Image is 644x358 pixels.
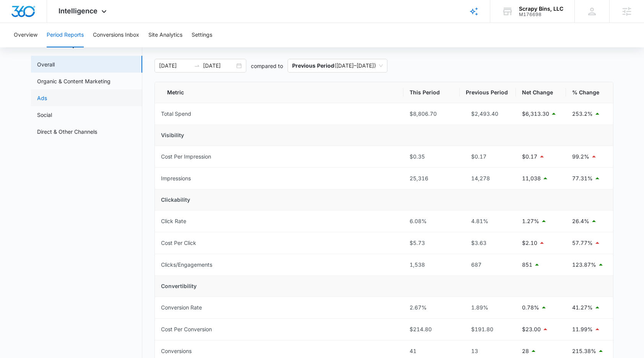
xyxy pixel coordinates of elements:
p: 57.77% [572,239,593,247]
div: Clicks/Engagements [161,261,212,269]
div: 1,538 [410,261,454,269]
div: Conversions [161,347,192,355]
div: Domain: [DOMAIN_NAME] [20,20,84,26]
div: account name [519,6,563,12]
div: Conversion Rate [161,303,202,312]
p: $23.00 [522,325,541,334]
div: $3.63 [466,239,510,247]
a: Ads [37,94,47,102]
span: ( [DATE] – [DATE] ) [292,59,383,72]
p: 99.2% [572,152,589,161]
div: Domain Overview [29,45,68,50]
div: 687 [466,261,510,269]
a: Organic & Content Marketing [37,77,111,85]
div: 14,278 [466,174,510,183]
div: account id [519,12,563,17]
input: Start date [159,62,191,70]
a: Direct & Other Channels [37,128,97,136]
img: tab_domain_overview_orange.svg [21,44,27,50]
p: compared to [251,62,283,70]
p: 253.2% [572,110,593,118]
div: $0.17 [466,152,510,161]
p: 41.27% [572,303,593,312]
p: $6,313.30 [522,110,549,118]
p: 11.99% [572,325,593,334]
p: 26.4% [572,217,589,225]
td: Convertibility [155,276,613,297]
th: This Period [403,82,460,103]
div: v 4.0.25 [21,12,37,18]
div: $191.80 [466,325,510,334]
div: $0.35 [410,152,454,161]
div: 41 [410,347,454,355]
button: Settings [192,23,212,47]
div: 25,316 [410,174,454,183]
p: $0.17 [522,152,537,161]
p: 28 [522,347,529,355]
p: 0.78% [522,303,539,312]
div: Cost Per Click [161,239,196,247]
div: 1.89% [466,303,510,312]
p: 77.31% [572,174,593,183]
div: 13 [466,347,510,355]
div: $2,493.40 [466,110,510,118]
th: Previous Period [460,82,516,103]
span: swap-right [194,63,200,69]
span: Intelligence [59,7,98,15]
div: 4.81% [466,217,510,225]
div: $214.80 [410,325,454,334]
th: % Change [566,82,613,103]
div: Keywords by Traffic [85,45,129,50]
p: 11,038 [522,174,541,183]
th: Metric [155,82,403,103]
p: 215.38% [572,347,596,355]
td: Clickability [155,190,613,211]
div: $5.73 [410,239,454,247]
div: Click Rate [161,217,186,225]
p: Previous Period [292,62,334,69]
img: logo_orange.svg [12,12,18,18]
button: Period Reports [47,23,84,47]
div: Total Spend [161,110,191,118]
img: tab_keywords_by_traffic_grey.svg [76,44,82,50]
button: Site Analytics [148,23,182,47]
a: Social [37,111,52,119]
span: to [194,63,200,69]
th: Net Change [516,82,566,103]
input: End date [203,62,235,70]
a: Overall [37,60,55,68]
p: 1.27% [522,217,539,225]
div: $8,806.70 [410,110,454,118]
div: Cost Per Conversion [161,325,212,334]
div: Impressions [161,174,191,183]
button: Conversions Inbox [93,23,139,47]
div: 6.08% [410,217,454,225]
p: $2.10 [522,239,537,247]
button: Overview [14,23,37,47]
p: 851 [522,261,532,269]
td: Visibility [155,125,613,146]
p: 123.87% [572,261,596,269]
div: 2.67% [410,303,454,312]
img: website_grey.svg [12,20,18,26]
div: Cost Per Impression [161,152,211,161]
